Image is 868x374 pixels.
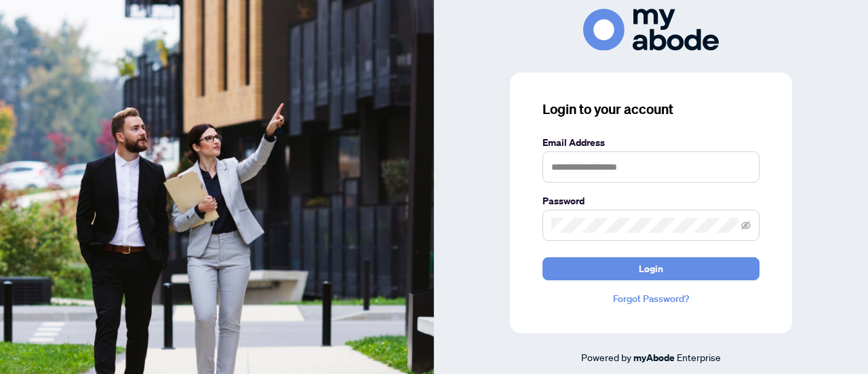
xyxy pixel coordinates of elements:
a: Forgot Password? [542,291,759,306]
h3: Login to your account [542,100,759,119]
span: Enterprise [677,351,721,363]
a: myAbode [633,350,675,365]
span: Powered by [581,351,631,363]
span: eye-invisible [741,221,751,230]
img: ma-logo [583,9,719,50]
label: Email Address [542,135,759,150]
label: Password [542,193,759,208]
span: Login [639,258,663,280]
button: Login [542,257,759,280]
